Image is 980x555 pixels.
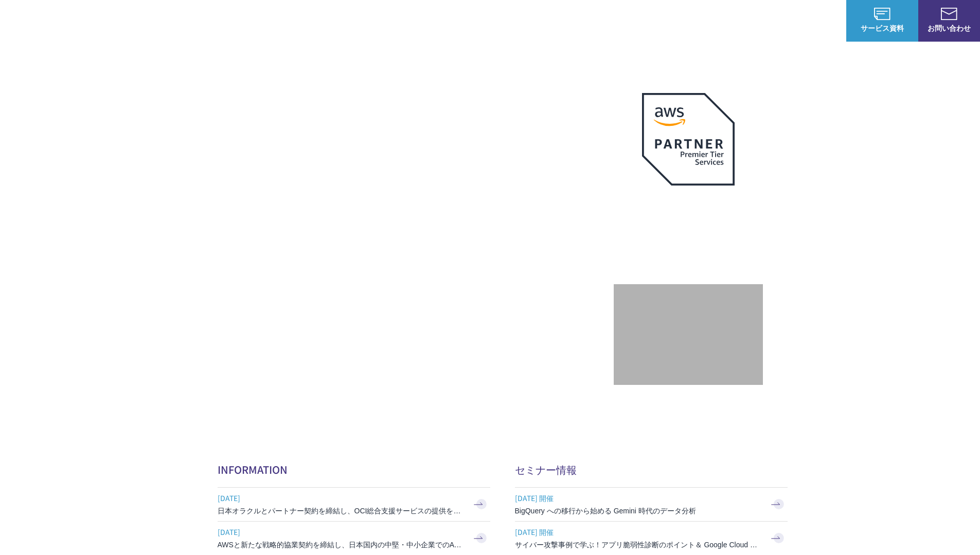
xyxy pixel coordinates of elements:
a: [DATE] AWSと新たな戦略的協業契約を締結し、日本国内の中堅・中小企業でのAWS活用を加速 [218,522,490,555]
h2: セミナー情報 [515,462,788,477]
img: AWS請求代行サービス 統合管理プラン [409,299,594,348]
span: [DATE] [218,490,465,506]
span: サービス資料 [846,23,918,33]
img: AWSとの戦略的協業契約 締結 [218,299,403,348]
a: [DATE] 日本オラクルとパートナー契約を締結し、OCI総合支援サービスの提供を開始 [218,488,490,521]
a: [DATE] 開催 BigQuery への移行から始める Gemini 時代のデータ分析 [515,488,788,521]
img: お問い合わせ [941,8,957,20]
em: AWS [676,198,700,213]
h1: AWS ジャーニーの 成功を実現 [218,169,614,268]
p: サービス [536,15,575,26]
span: お問い合わせ [918,23,980,33]
img: AWSプレミアティアサービスパートナー [642,93,735,186]
img: AWS総合支援サービス C-Chorus サービス資料 [874,8,890,20]
h3: BigQuery への移行から始める Gemini 時代のデータ分析 [515,506,762,516]
h3: 日本オラクルとパートナー契約を締結し、OCI総合支援サービスの提供を開始 [218,506,465,516]
p: 最上位プレミアティア サービスパートナー [630,198,747,237]
p: ナレッジ [747,15,787,26]
span: NHN テコラス AWS総合支援サービス [118,10,193,31]
p: 業種別ソリューション [595,15,678,26]
h2: INFORMATION [218,462,490,477]
span: [DATE] 開催 [515,524,762,540]
img: 契約件数 [634,300,742,375]
a: [DATE] 開催 サイバー攻撃事例で学ぶ！アプリ脆弱性診断のポイント＆ Google Cloud セキュリティ対策 [515,522,788,555]
a: 導入事例 [698,15,727,26]
p: 強み [490,15,515,26]
a: AWS総合支援サービス C-Chorus NHN テコラスAWS総合支援サービス [15,8,193,33]
h3: サイバー攻撃事例で学ぶ！アプリ脆弱性診断のポイント＆ Google Cloud セキュリティ対策 [515,540,762,550]
span: [DATE] 開催 [515,490,762,506]
h3: AWSと新たな戦略的協業契約を締結し、日本国内の中堅・中小企業でのAWS活用を加速 [218,540,465,550]
p: AWSの導入からコスト削減、 構成・運用の最適化からデータ活用まで 規模や業種業態を問わない マネージドサービスで [218,114,614,159]
span: [DATE] [218,524,465,540]
a: ログイン [807,15,836,26]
